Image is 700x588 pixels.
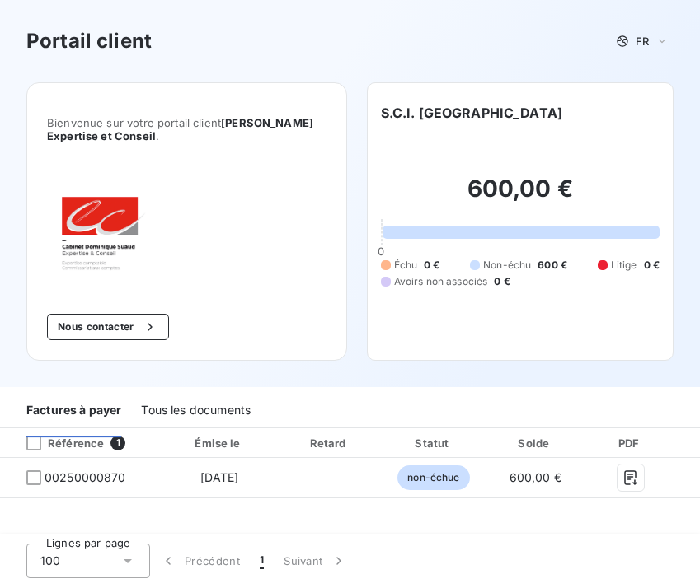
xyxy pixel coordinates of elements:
button: Nous contacter [47,314,169,340]
span: Non-échu [483,258,531,273]
span: non-échue [397,465,469,490]
button: 1 [250,544,274,578]
span: 00250000870 [45,469,126,486]
h2: 600,00 € [381,174,660,220]
span: Échu [394,258,418,273]
h6: S.C.I. [GEOGRAPHIC_DATA] [381,103,563,123]
div: Référence [13,436,104,450]
span: FR [636,35,649,48]
span: Avoirs non associés [394,274,488,289]
div: PDF [589,435,672,451]
span: 100 [40,553,60,569]
span: Litige [611,258,637,273]
div: Émise le [165,435,273,451]
div: Retard [280,435,379,451]
span: [PERSON_NAME] Expertise et Conseil [47,116,313,142]
img: Company logo [47,182,153,287]
div: Solde [488,435,582,451]
button: Précédent [150,544,250,578]
span: [DATE] [200,470,239,484]
span: 1 [110,436,125,450]
span: Bienvenue sur votre portail client . [47,116,327,142]
h3: Portail client [26,26,152,56]
span: 600 € [538,258,567,273]
div: Tous les documents [141,394,251,428]
button: Suivant [274,544,357,578]
span: 0 € [424,258,439,273]
span: 0 € [494,274,510,289]
span: 0 [378,245,384,258]
span: 0 € [644,258,660,273]
span: 600,00 € [510,470,561,484]
div: Factures à payer [26,394,121,428]
div: Statut [385,435,482,451]
span: 1 [260,553,264,569]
